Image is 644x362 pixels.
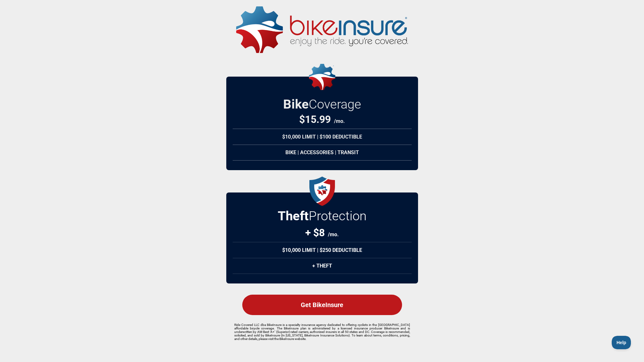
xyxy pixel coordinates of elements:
span: Coverage [309,97,361,112]
h2: Bike [283,97,361,112]
p: Ride Covered LLC dba BikeInsure is a specialty insurance agency dedicated to offering cyclists in... [234,323,410,341]
h2: Protection [278,208,367,223]
div: $ 15.99 [299,113,345,125]
div: Bike | Accessories | Transit [233,145,412,161]
strong: Theft [278,208,309,223]
span: /mo. [328,231,339,238]
span: /mo. [334,118,345,124]
div: $10,000 Limit | $250 Deductible [233,242,412,258]
div: + $8 [305,227,339,239]
div: $10,000 Limit | $100 Deductible [233,129,412,145]
div: Get BikeInsure [242,295,402,315]
div: + Theft [233,258,412,274]
iframe: Toggle Customer Support [612,336,631,349]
